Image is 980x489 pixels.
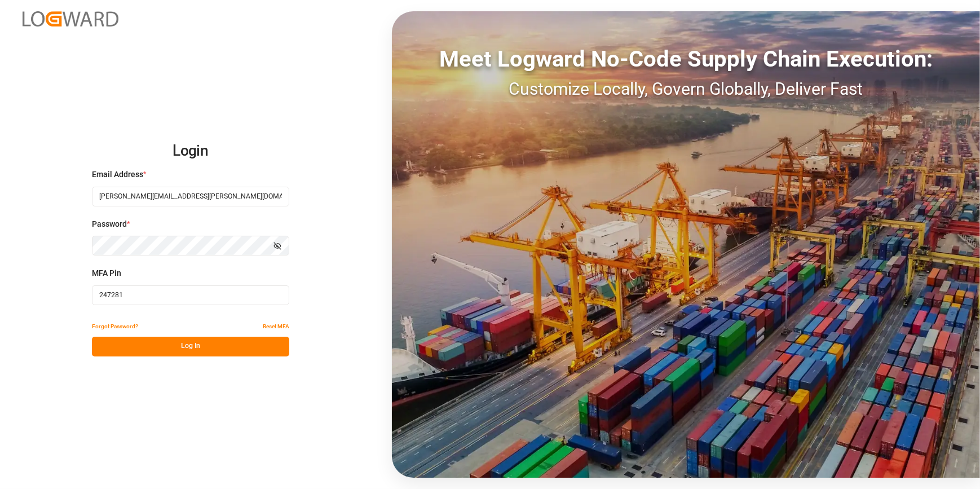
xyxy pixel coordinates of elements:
span: MFA Pin [92,267,121,279]
div: Meet Logward No-Code Supply Chain Execution: [392,42,980,76]
div: Customize Locally, Govern Globally, Deliver Fast [392,76,980,102]
h2: Login [92,133,289,169]
button: Reset MFA [263,317,289,337]
input: Enter your email [92,187,289,206]
span: Password [92,218,127,230]
span: Email Address [92,169,143,180]
img: Logward_new_orange.png [23,11,118,27]
button: Log In [92,337,289,356]
button: Forgot Password? [92,317,138,337]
